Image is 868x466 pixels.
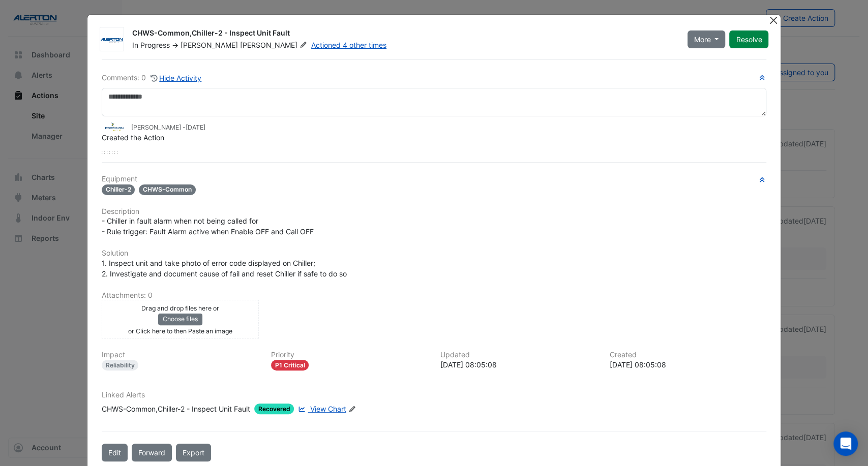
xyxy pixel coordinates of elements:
div: [DATE] 08:05:08 [609,359,766,370]
small: Drag and drop files here or [141,304,219,312]
h6: Attachments: 0 [102,291,767,300]
div: CHWS-Common,Chiller-2 - Inspect Unit Fault [132,28,675,40]
h6: Linked Alerts [102,391,767,399]
span: Chiller-2 [102,184,135,195]
span: - Chiller in fault alarm when not being called for - Rule trigger: Fault Alarm active when Enable... [102,216,314,236]
span: [PERSON_NAME] [181,41,238,49]
h6: Updated [440,351,597,359]
h6: Solution [102,249,767,258]
span: 1. Inspect unit and take photo of error code displayed on Chiller; 2. Investigate and document ca... [102,259,347,278]
span: Recovered [254,403,294,414]
fa-icon: Edit Linked Alerts [348,406,356,413]
a: Actioned 4 other times [311,41,386,49]
button: Resolve [729,30,768,48]
div: CHWS-Common,Chiller-2 - Inspect Unit Fault [102,403,250,414]
img: Alerton [100,35,124,45]
small: [PERSON_NAME] - [131,123,205,132]
span: CHWS-Common [139,184,196,195]
small: or Click here to then Paste an image [128,327,232,335]
span: [PERSON_NAME] [240,40,309,50]
span: View Chart [310,405,346,413]
button: Hide Activity [150,72,202,84]
a: View Chart [296,403,346,414]
button: Choose files [158,314,202,325]
div: P1 Critical [271,360,309,370]
button: More [687,30,726,48]
div: Open Intercom Messenger [833,431,858,456]
h6: Priority [271,351,428,359]
h6: Equipment [102,175,767,183]
button: Forward [132,444,172,461]
a: Export [176,444,211,461]
span: In Progress [132,41,170,49]
button: Edit [102,444,128,461]
span: Created the Action [102,133,164,142]
div: [DATE] 08:05:08 [440,359,597,370]
span: -> [172,41,178,49]
span: 2025-08-18 08:05:08 [186,123,205,131]
h6: Description [102,207,767,216]
h6: Created [609,351,766,359]
span: More [694,34,711,45]
div: Comments: 0 [102,72,202,84]
button: Close [768,15,779,25]
img: Precision Group [102,121,127,132]
div: Reliability [102,360,139,370]
h6: Impact [102,351,259,359]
